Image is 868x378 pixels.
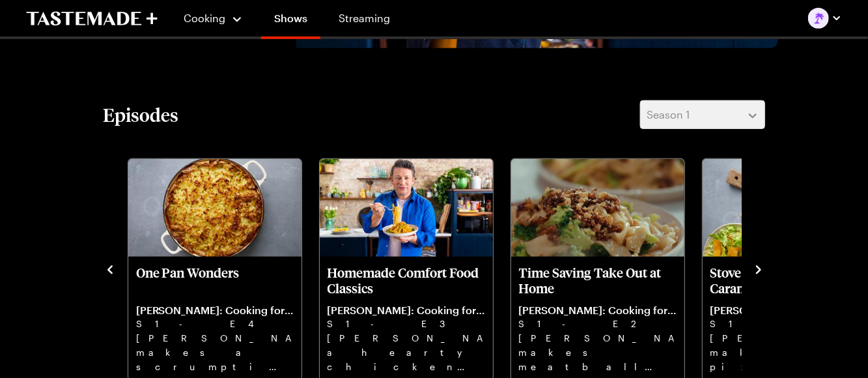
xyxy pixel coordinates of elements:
a: Stove Top Pizza with Caramelized Onions and Peppers [710,265,868,373]
p: S1 - E1 [710,317,868,331]
a: One Pan Wonders [136,265,294,373]
p: [PERSON_NAME] makes a pizza with no oven and turns the humble pancake into an oozy showstopper. [710,331,868,373]
p: S1 - E2 [519,317,677,331]
a: Shows [261,3,320,39]
p: Time Saving Take Out at Home [519,265,677,296]
img: One Pan Wonders [128,159,301,257]
h2: Episodes [104,103,179,126]
p: [PERSON_NAME] a hearty chicken pie, super-satisfying mushroom risotto and a no-cook cake. [328,331,485,373]
button: navigate to next item [752,261,765,276]
p: [PERSON_NAME]: Cooking for Less [519,304,677,317]
img: Time Saving Take Out at Home [511,159,684,257]
p: [PERSON_NAME]: Cooking for Less [328,304,485,317]
p: Stove Top Pizza with Caramelized Onions and Peppers [710,265,868,296]
p: S1 - E3 [328,317,485,331]
p: [PERSON_NAME]: Cooking for Less [136,304,294,317]
a: To Tastemade Home Page [26,11,158,26]
p: One Pan Wonders [136,265,294,296]
p: [PERSON_NAME]: Cooking for Less [710,304,868,317]
p: [PERSON_NAME] makes a scrumptious fish pie, creamy cauliflower cheese spaghetti and minestrone soup. [136,331,294,373]
button: Season 1 [640,100,765,129]
a: Homemade Comfort Food Classics [328,265,485,373]
img: Homemade Comfort Food Classics [320,159,493,257]
p: [PERSON_NAME] makes meatball kebabs, crispy pork noodles, and a humble [PERSON_NAME] crumble from... [519,331,677,373]
span: Cooking [184,12,226,24]
button: Cooking [184,3,243,34]
img: Profile picture [808,8,829,29]
span: Season 1 [647,107,690,123]
p: S1 - E4 [136,317,294,331]
a: Time Saving Take Out at Home [519,265,677,373]
p: Homemade Comfort Food Classics [328,265,485,296]
button: navigate to previous item [104,261,117,276]
button: Profile picture [808,8,842,29]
